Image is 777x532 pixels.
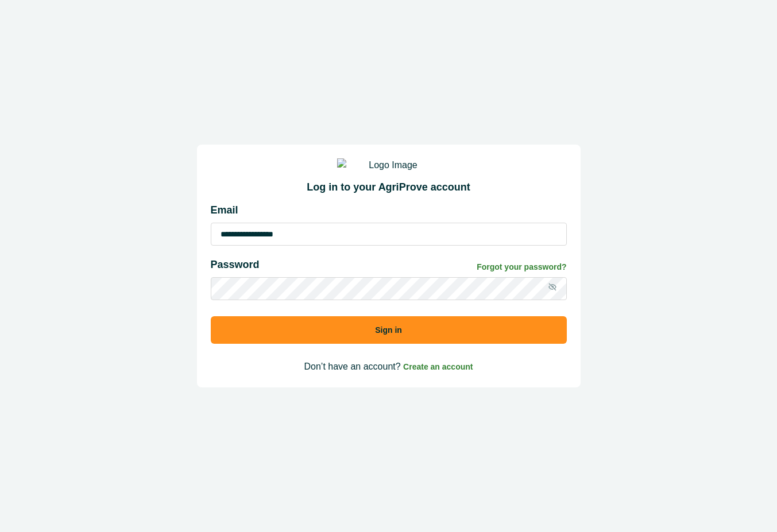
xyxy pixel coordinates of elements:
[211,257,260,273] p: Password
[337,158,440,172] img: Logo Image
[477,261,566,273] a: Forgot your password?
[211,316,567,344] button: Sign in
[211,203,567,218] p: Email
[211,181,567,194] h2: Log in to your AgriProve account
[403,362,473,371] span: Create an account
[211,360,567,374] p: Don’t have an account?
[403,362,473,371] a: Create an account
